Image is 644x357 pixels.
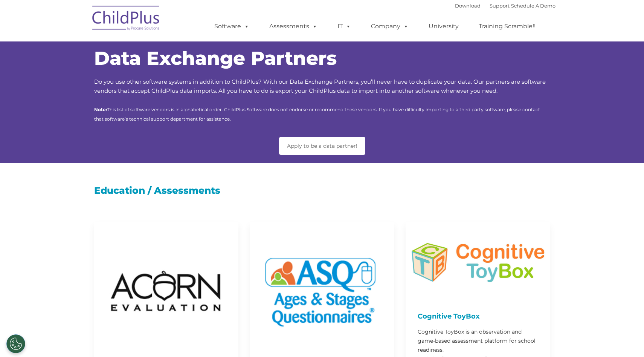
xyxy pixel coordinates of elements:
a: Company [363,19,416,34]
a: Training Scramble!! [471,19,543,34]
a: Support [490,3,510,9]
button: Cookies Settings [6,334,25,353]
h4: Cognitive ToyBox [418,311,538,322]
img: ChildPlus by Procare Solutions [89,0,164,38]
a: IT [330,19,359,34]
h3: Education / Assessments [94,186,550,195]
p: Cognitive ToyBox is an observation and game-based assessment platform for school readiness. [418,327,538,354]
span: Do you use other software systems in addition to ChildPlus? With our Data Exchange Partners, you’... [94,78,546,94]
span: This list of software vendors is in alphabetical order. ChildPlus Software does not endorse or re... [94,107,540,122]
img: toyboyx [406,222,550,299]
a: University [421,19,466,34]
font: | [455,3,555,9]
strong: Note: [94,107,107,112]
a: Software [207,19,257,34]
a: Schedule A Demo [511,3,555,9]
a: Assessments [262,19,325,34]
a: Apply to be a data partner! [279,137,365,155]
a: Download [455,3,481,9]
span: Data Exchange Partners [94,47,337,70]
